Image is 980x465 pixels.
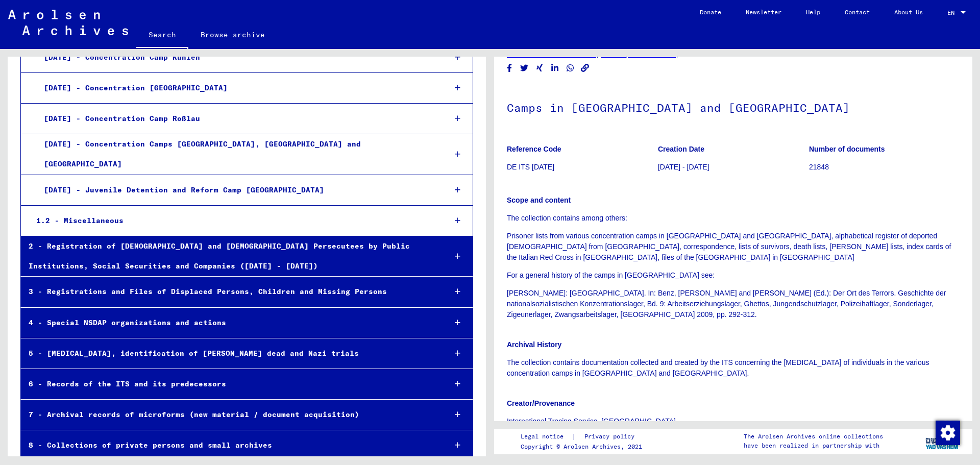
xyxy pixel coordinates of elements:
[576,431,647,442] a: Privacy policy
[521,442,647,451] p: Copyright © Arolsen Archives, 2021
[507,231,960,263] p: Prisoner lists from various concentration camps in [GEOGRAPHIC_DATA] and [GEOGRAPHIC_DATA], alpha...
[947,9,959,16] span: EN
[36,109,438,129] div: [DATE] - Concentration Camp Roßlau
[521,431,647,442] div: |
[36,180,438,200] div: [DATE] - Juvenile Detention and Reform Camp [GEOGRAPHIC_DATA]
[21,435,438,455] div: 8 - Collections of private persons and small archives
[36,78,438,98] div: [DATE] - Concentration [GEOGRAPHIC_DATA]
[744,432,883,441] p: The Arolsen Archives online collections
[534,62,545,75] button: Share on Xing
[507,145,561,153] b: Reference Code
[521,431,572,442] a: Legal notice
[36,134,438,174] div: [DATE] - Concentration Camps [GEOGRAPHIC_DATA], [GEOGRAPHIC_DATA] and [GEOGRAPHIC_DATA]
[550,62,560,75] button: Share on LinkedIn
[21,282,438,302] div: 3 - Registrations and Files of Displaced Persons, Children and Missing Persons
[507,399,575,407] b: Creator/Provenance
[29,211,438,231] div: 1.2 - Miscellaneous
[658,145,704,153] b: Creation Date
[658,162,808,173] p: [DATE] - [DATE]
[519,62,530,75] button: Share on Twitter
[36,47,438,67] div: [DATE] - Concentration Camp Kuhlen
[188,22,277,47] a: Browse archive
[507,196,571,204] b: Scope and content
[21,344,438,363] div: 5 - [MEDICAL_DATA], identification of [PERSON_NAME] dead and Nazi trials
[507,357,960,379] p: The collection contains documentation collected and created by the ITS concerning the [MEDICAL_DA...
[504,62,515,75] button: Share on Facebook
[21,405,438,425] div: 7 - Archival records of microforms (new material / document acquisition)
[507,84,960,129] h1: Camps in [GEOGRAPHIC_DATA] and [GEOGRAPHIC_DATA]
[507,270,960,281] p: For a general history of the camps in [GEOGRAPHIC_DATA] see:
[136,22,188,49] a: Search
[744,441,883,450] p: have been realized in partnership with
[507,288,960,320] p: [PERSON_NAME]: [GEOGRAPHIC_DATA]. In: Benz, [PERSON_NAME] and [PERSON_NAME] (Ed.): Der Ort des Te...
[507,162,657,173] p: DE ITS [DATE]
[580,62,591,75] button: Copy link
[809,162,960,173] p: 21848
[936,421,960,445] img: Change consent
[809,145,885,153] b: Number of documents
[923,428,962,454] img: yv_logo.png
[507,213,960,224] p: The collection contains among others:
[21,313,438,333] div: 4 - Special NSDAP organizations and actions
[21,236,438,276] div: 2 - Registration of [DEMOGRAPHIC_DATA] and [DEMOGRAPHIC_DATA] Persecutees by Public Institutions,...
[21,374,438,394] div: 6 - Records of the ITS and its predecessors
[8,10,128,35] img: Arolsen_neg.svg
[565,62,576,75] button: Share on WhatsApp
[507,416,960,427] p: International Tracing Service, [GEOGRAPHIC_DATA]
[507,340,561,349] b: Archival History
